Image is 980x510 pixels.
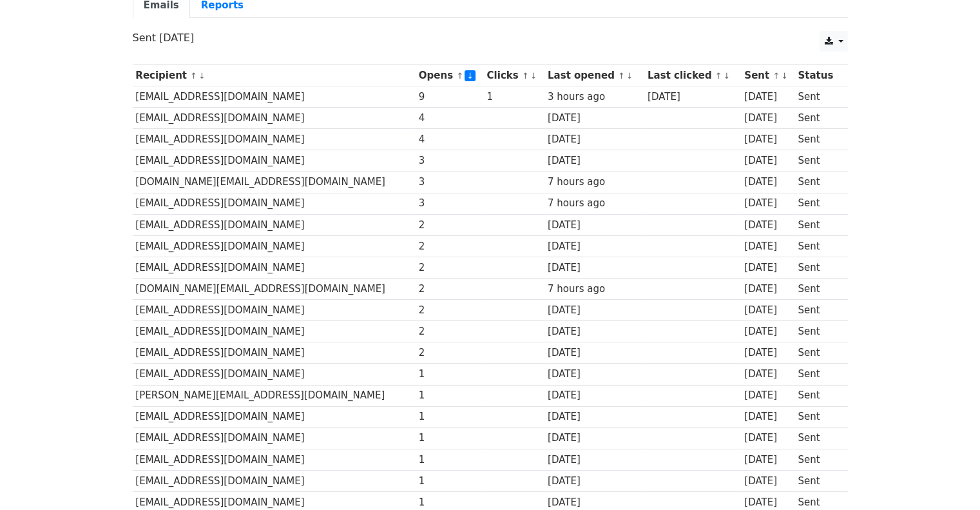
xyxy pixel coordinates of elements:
[744,495,791,510] div: [DATE]
[548,260,641,275] div: [DATE]
[133,172,416,193] td: [DOMAIN_NAME][EMAIL_ADDRESS][DOMAIN_NAME]
[548,282,641,297] div: 7 hours ago
[618,71,625,81] a: ↑
[133,108,416,129] td: [EMAIL_ADDRESS][DOMAIN_NAME]
[794,427,840,449] td: Sent
[133,449,416,470] td: [EMAIL_ADDRESS][DOMAIN_NAME]
[548,495,641,510] div: [DATE]
[794,150,840,172] td: Sent
[419,324,481,339] div: 2
[794,257,840,278] td: Sent
[744,409,791,424] div: [DATE]
[794,342,840,364] td: Sent
[794,214,840,235] td: Sent
[744,303,791,318] div: [DATE]
[416,65,484,86] th: Opens
[794,86,840,108] td: Sent
[419,474,481,489] div: 1
[794,321,840,342] td: Sent
[744,474,791,489] div: [DATE]
[794,172,840,193] td: Sent
[419,132,481,147] div: 4
[548,239,641,254] div: [DATE]
[419,282,481,297] div: 2
[419,367,481,382] div: 1
[419,346,481,360] div: 2
[744,153,791,168] div: [DATE]
[723,71,730,81] a: ↓
[744,132,791,147] div: [DATE]
[484,65,544,86] th: Clicks
[133,321,416,342] td: [EMAIL_ADDRESS][DOMAIN_NAME]
[133,427,416,449] td: [EMAIL_ADDRESS][DOMAIN_NAME]
[741,65,794,86] th: Sent
[133,150,416,172] td: [EMAIL_ADDRESS][DOMAIN_NAME]
[744,324,791,339] div: [DATE]
[794,279,840,300] td: Sent
[133,364,416,385] td: [EMAIL_ADDRESS][DOMAIN_NAME]
[133,214,416,235] td: [EMAIL_ADDRESS][DOMAIN_NAME]
[133,129,416,150] td: [EMAIL_ADDRESS][DOMAIN_NAME]
[548,367,641,382] div: [DATE]
[744,239,791,254] div: [DATE]
[419,303,481,318] div: 2
[133,470,416,491] td: [EMAIL_ADDRESS][DOMAIN_NAME]
[781,71,788,81] a: ↓
[916,448,980,510] iframe: Chat Widget
[133,342,416,364] td: [EMAIL_ADDRESS][DOMAIN_NAME]
[794,470,840,491] td: Sent
[744,90,791,104] div: [DATE]
[744,431,791,446] div: [DATE]
[522,71,529,81] a: ↑
[744,367,791,382] div: [DATE]
[419,239,481,254] div: 2
[419,260,481,275] div: 2
[419,196,481,211] div: 3
[465,70,476,81] a: ↓
[744,453,791,467] div: [DATE]
[544,65,644,86] th: Last opened
[794,406,840,427] td: Sent
[548,388,641,403] div: [DATE]
[548,218,641,233] div: [DATE]
[133,31,848,44] p: Sent [DATE]
[644,65,741,86] th: Last clicked
[548,409,641,424] div: [DATE]
[548,132,641,147] div: [DATE]
[133,257,416,278] td: [EMAIL_ADDRESS][DOMAIN_NAME]
[744,282,791,297] div: [DATE]
[773,71,780,81] a: ↑
[744,175,791,190] div: [DATE]
[794,364,840,385] td: Sent
[133,86,416,108] td: [EMAIL_ADDRESS][DOMAIN_NAME]
[133,235,416,257] td: [EMAIL_ADDRESS][DOMAIN_NAME]
[794,385,840,406] td: Sent
[548,90,641,104] div: 3 hours ago
[744,346,791,360] div: [DATE]
[548,196,641,211] div: 7 hours ago
[548,175,641,190] div: 7 hours ago
[794,108,840,129] td: Sent
[419,111,481,126] div: 4
[744,111,791,126] div: [DATE]
[794,129,840,150] td: Sent
[794,300,840,321] td: Sent
[456,71,463,81] a: ↑
[133,300,416,321] td: [EMAIL_ADDRESS][DOMAIN_NAME]
[419,175,481,190] div: 3
[419,495,481,510] div: 1
[419,388,481,403] div: 1
[715,71,722,81] a: ↑
[190,71,197,81] a: ↑
[419,153,481,168] div: 3
[548,474,641,489] div: [DATE]
[133,193,416,214] td: [EMAIL_ADDRESS][DOMAIN_NAME]
[744,196,791,211] div: [DATE]
[548,153,641,168] div: [DATE]
[530,71,537,81] a: ↓
[548,346,641,360] div: [DATE]
[744,260,791,275] div: [DATE]
[133,65,416,86] th: Recipient
[548,431,641,446] div: [DATE]
[133,385,416,406] td: [PERSON_NAME][EMAIL_ADDRESS][DOMAIN_NAME]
